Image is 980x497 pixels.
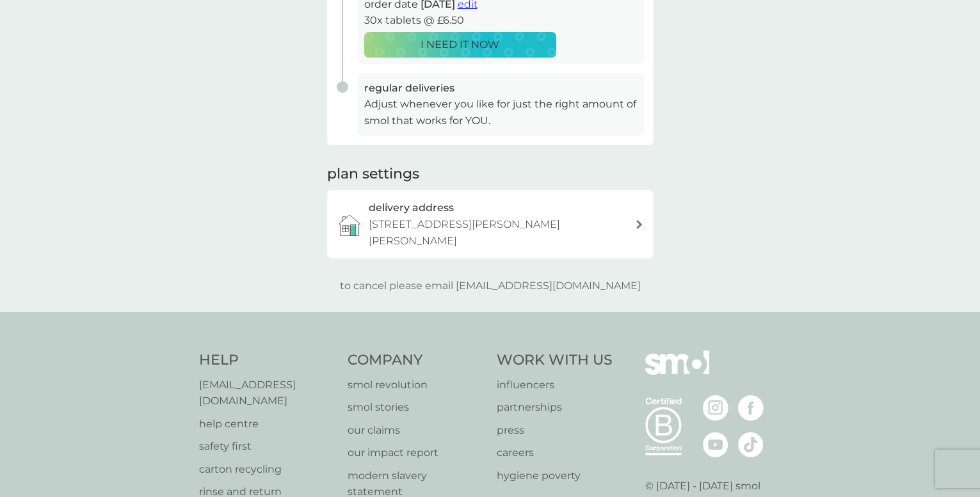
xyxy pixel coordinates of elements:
[497,422,613,439] a: press
[327,164,419,184] h2: plan settings
[369,200,454,216] h3: delivery address
[340,278,641,294] p: to cancel please email [EMAIL_ADDRESS][DOMAIN_NAME]
[348,351,484,370] h4: Company
[348,377,484,393] a: smol revolution
[645,351,709,394] img: smol
[364,96,638,129] p: Adjust whenever you like for just the right amount of smol that works for YOU.
[703,395,728,421] img: visit the smol Instagram page
[738,395,764,421] img: visit the smol Facebook page
[199,461,335,478] a: carton recycling
[421,36,499,53] p: I NEED IT NOW
[348,399,484,416] a: smol stories
[199,351,335,370] h4: Help
[364,32,556,58] button: I NEED IT NOW
[703,432,728,457] img: visit the smol Youtube page
[199,438,335,455] a: safety first
[348,422,484,439] a: our claims
[327,190,654,258] a: delivery address[STREET_ADDRESS][PERSON_NAME][PERSON_NAME]
[199,377,335,409] a: [EMAIL_ADDRESS][DOMAIN_NAME]
[348,445,484,461] a: our impact report
[497,445,613,461] a: careers
[497,399,613,416] a: partnerships
[199,416,335,432] a: help centre
[497,468,613,484] a: hygiene poverty
[364,80,638,97] h3: regular deliveries
[369,216,635,249] p: [STREET_ADDRESS][PERSON_NAME][PERSON_NAME]
[497,377,613,393] a: influencers
[497,351,613,370] h4: Work With Us
[738,432,764,457] img: visit the smol Tiktok page
[364,12,638,29] p: 30x tablets @ £6.50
